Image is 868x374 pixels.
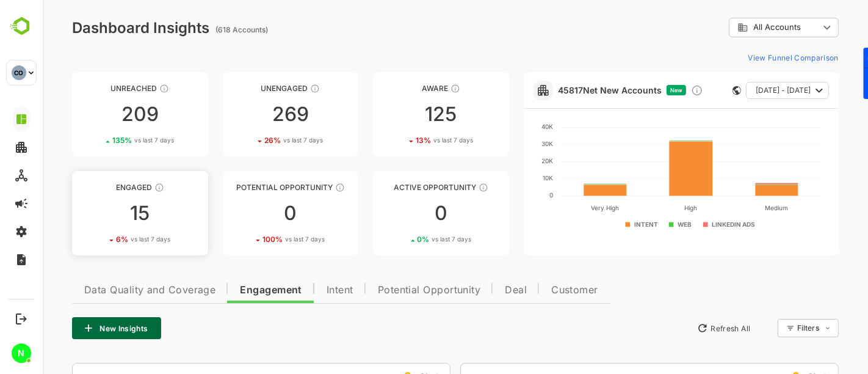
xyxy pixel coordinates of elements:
div: These accounts are MQAs and can be passed on to Inside Sales [292,183,302,193]
div: This card does not support filter and segments [690,86,698,95]
text: 30K [499,140,510,147]
text: 40K [499,123,510,130]
a: EngagedThese accounts are warm, further nurturing would qualify them to MQAs156%vs last 7 days [29,171,165,255]
span: Customer [508,285,555,295]
a: Active OpportunityThese accounts have open opportunities which might be at any of the Sales Stage... [330,171,466,255]
a: UnengagedThese accounts have not shown enough engagement and need nurturing26926%vs last 7 days [180,72,316,156]
span: vs last 7 days [88,235,128,244]
div: 0 % [375,235,429,244]
text: Medium [722,204,745,211]
span: vs last 7 days [389,235,429,244]
div: Active Opportunity [330,183,466,192]
span: New [627,87,640,94]
div: 135 % [70,136,131,145]
span: Engagement [197,285,259,295]
text: High [642,204,654,212]
div: 269 [180,105,316,124]
button: [DATE] - [DATE] [703,82,786,99]
span: vs last 7 days [242,235,282,244]
div: 125 [330,105,466,124]
a: UnreachedThese accounts have not been engaged with for a defined time period209135%vs last 7 days [29,72,165,156]
text: 10K [500,174,510,182]
div: Unengaged [180,84,316,93]
div: These accounts have just entered the buying cycle and need further nurturing [408,84,418,94]
div: 209 [29,105,165,124]
div: These accounts have open opportunities which might be at any of the Sales Stages [436,183,446,193]
span: vs last 7 days [391,136,430,145]
button: New Insights [29,317,118,339]
div: Unreached [29,84,165,93]
div: 13 % [373,136,430,145]
div: All Accounts [695,22,776,33]
button: Refresh All [649,318,713,338]
text: Very High [548,204,576,212]
div: Engaged [29,183,165,192]
div: 100 % [220,235,282,244]
div: CO [12,65,26,80]
span: All Accounts [711,23,758,32]
ag: (618 Accounts) [173,25,229,34]
span: [DATE] - [DATE] [713,82,768,98]
a: AwareThese accounts have just entered the buying cycle and need further nurturing12513%vs last 7 ... [330,72,466,156]
text: 0 [507,191,510,199]
div: 26 % [222,136,280,145]
div: 0 [180,204,316,223]
a: 45817Net New Accounts [515,85,619,95]
div: Discover new ICP-fit accounts showing engagement — via intent surges, anonymous website visits, L... [648,84,660,97]
text: 20K [499,157,510,164]
div: N [12,343,31,363]
div: 0 [330,204,466,223]
img: BambooboxLogoMark.f1c84d78b4c51b1a7b5f700c9845e183.svg [6,15,37,38]
div: Filters [753,317,796,339]
div: Potential Opportunity [180,183,316,192]
div: 15 [29,204,165,223]
span: Deal [462,285,484,295]
span: vs last 7 days [92,136,131,145]
button: Logout [13,310,29,327]
span: Intent [284,285,311,295]
div: These accounts are warm, further nurturing would qualify them to MQAs [112,183,121,193]
div: All Accounts [686,16,796,40]
div: These accounts have not been engaged with for a defined time period [117,84,126,94]
div: Dashboard Insights [29,19,167,37]
div: 6 % [73,235,128,244]
div: These accounts have not shown enough engagement and need nurturing [267,84,277,94]
span: Data Quality and Coverage [42,285,173,295]
div: Aware [330,84,466,93]
div: Filters [754,323,776,332]
a: Potential OpportunityThese accounts are MQAs and can be passed on to Inside Sales0100%vs last 7 days [180,171,316,255]
button: View Funnel Comparison [700,48,796,67]
span: vs last 7 days [241,136,280,145]
span: Potential Opportunity [335,285,438,295]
